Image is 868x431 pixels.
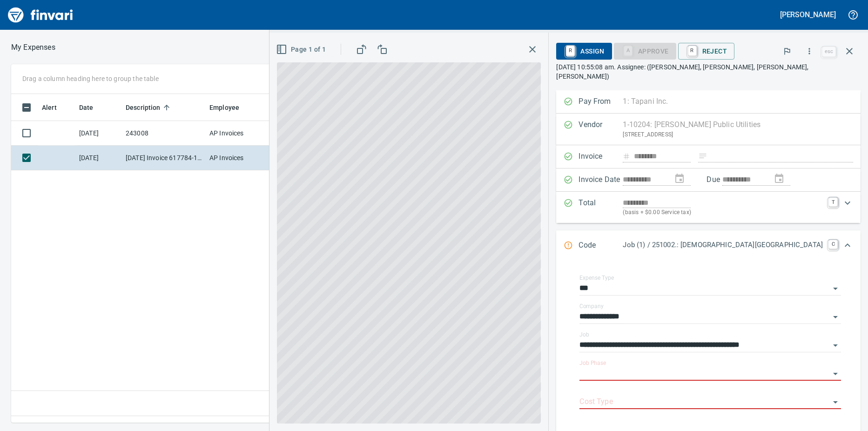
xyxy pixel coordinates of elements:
[829,282,842,295] button: Open
[579,332,589,337] label: Job
[206,121,276,146] td: AP Invoices
[777,41,797,61] button: Flag
[579,197,623,217] p: Total
[579,303,604,309] label: Company
[126,102,161,113] span: Description
[579,360,606,366] label: Job Phase
[122,121,206,146] td: 243008
[556,230,861,261] div: Expand
[614,47,676,54] div: Job Phase required
[688,46,697,56] a: R
[829,367,842,380] button: Open
[579,240,623,252] p: Code
[209,102,239,113] span: Employee
[126,102,173,113] span: Description
[22,74,159,83] p: Drag a column heading here to group the table
[11,42,55,53] nav: breadcrumb
[564,43,604,59] span: Assign
[829,310,842,323] button: Open
[278,44,326,55] span: Page 1 of 1
[822,47,836,57] a: esc
[42,102,69,113] span: Alert
[6,4,75,26] img: Finvari
[579,275,614,281] label: Expense Type
[122,146,206,170] td: [DATE] Invoice 617784-1 from [PERSON_NAME] Public Utilities (1-10204)
[828,240,838,249] a: C
[829,396,842,409] button: Open
[828,197,838,207] a: T
[623,240,823,250] p: Job (1) / 251002.: [DEMOGRAPHIC_DATA][GEOGRAPHIC_DATA]
[820,40,861,62] span: Close invoice
[206,146,276,170] td: AP Invoices
[75,146,122,170] td: [DATE]
[42,102,57,113] span: Alert
[11,42,55,53] p: My Expenses
[75,121,122,146] td: [DATE]
[778,7,838,22] button: [PERSON_NAME]
[566,46,575,56] a: R
[274,41,330,58] button: Page 1 of 1
[678,43,734,60] button: RReject
[780,10,836,20] h5: [PERSON_NAME]
[209,102,251,113] span: Employee
[829,339,842,352] button: Open
[799,41,820,61] button: More
[556,192,861,223] div: Expand
[686,43,727,59] span: Reject
[556,43,612,60] button: RAssign
[79,102,94,113] span: Date
[556,62,861,81] p: [DATE] 10:55:08 am. Assignee: ([PERSON_NAME], [PERSON_NAME], [PERSON_NAME], [PERSON_NAME])
[79,102,106,113] span: Date
[623,208,823,217] p: (basis + $0.00 Service tax)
